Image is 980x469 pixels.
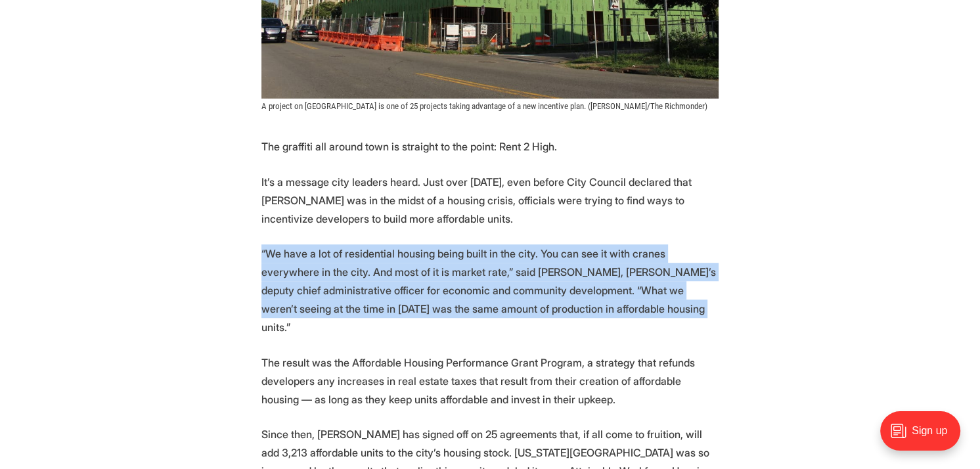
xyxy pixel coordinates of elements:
p: The result was the Affordable Housing Performance Grant Program, a strategy that refunds develope... [261,353,719,409]
p: “We have a lot of residential housing being built in the city. You can see it with cranes everywh... [261,244,719,336]
p: The graffiti all around town is straight to the point: Rent 2 High. [261,137,719,156]
iframe: portal-trigger [869,405,980,469]
p: It’s a message city leaders heard. Just over [DATE], even before City Council declared that [PERS... [261,173,719,228]
span: A project on [GEOGRAPHIC_DATA] is one of 25 projects taking advantage of a new incentive plan. ([... [261,101,707,111]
